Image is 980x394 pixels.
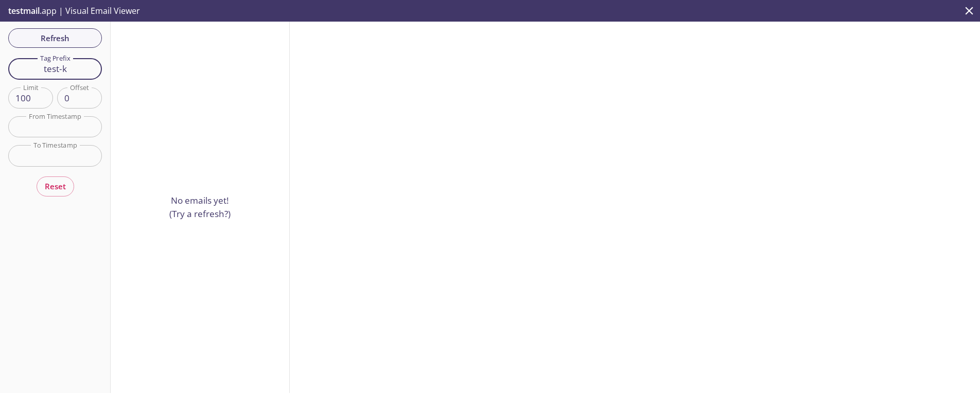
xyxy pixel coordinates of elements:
[45,180,66,193] span: Reset
[169,194,231,220] p: No emails yet! (Try a refresh?)
[8,28,102,48] button: Refresh
[37,176,74,196] button: Reset
[8,5,40,16] span: testmail
[16,31,94,45] span: Refresh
